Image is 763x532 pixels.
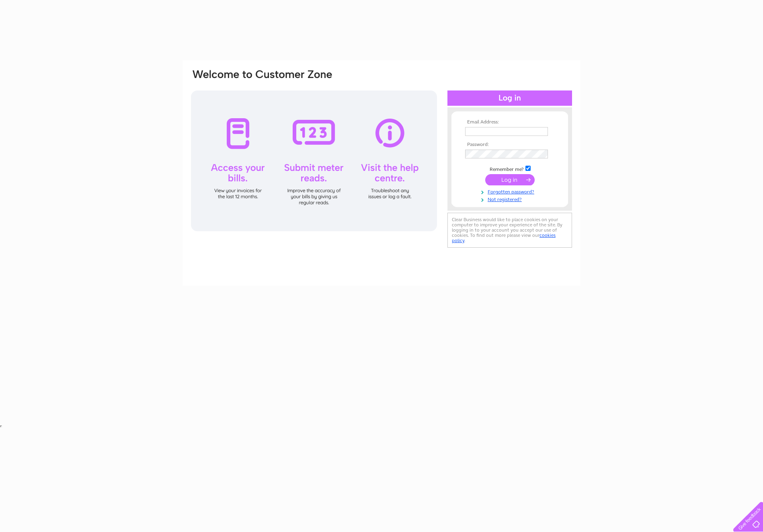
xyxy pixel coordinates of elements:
th: Email Address: [463,119,556,125]
td: Remember me? [463,164,556,173]
a: Not registered? [465,195,556,203]
div: Clear Business would like to place cookies on your computer to improve your experience of the sit... [447,213,572,248]
a: Forgotten password? [465,187,556,195]
th: Password: [463,142,556,148]
input: Submit [485,174,535,185]
a: cookies policy [452,232,556,243]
